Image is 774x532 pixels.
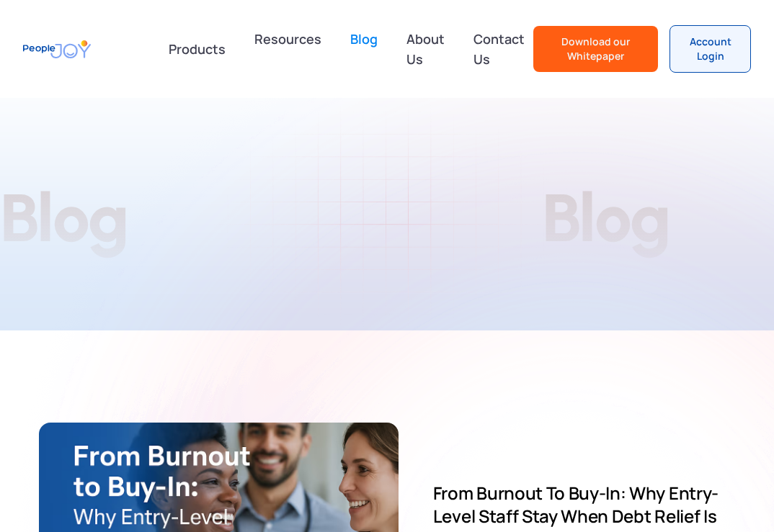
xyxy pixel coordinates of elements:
[545,35,646,63] div: Download our Whitepaper
[160,35,234,63] div: Products
[23,33,91,66] a: home
[465,23,533,75] a: Contact Us
[670,25,751,73] a: Account Login
[342,23,386,75] a: Blog
[533,26,658,72] a: Download our Whitepaper
[433,482,736,528] h2: From Burnout to Buy-In: Why Entry-Level Staff Stay When Debt Relief Is On the Table
[682,35,739,63] div: Account Login
[398,23,453,75] a: About Us
[246,23,330,75] a: Resources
